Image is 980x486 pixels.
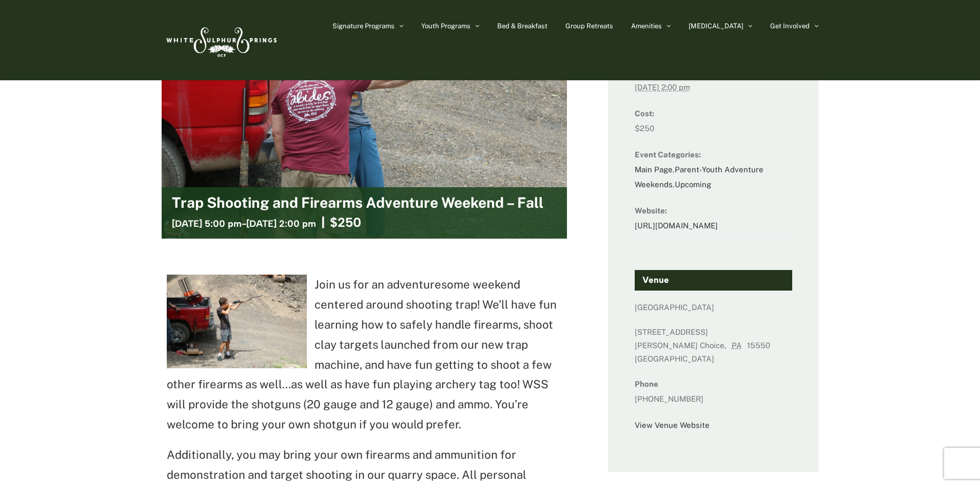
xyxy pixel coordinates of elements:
[635,147,792,162] dt: Event Categories:
[162,16,280,64] img: White Sulphur Springs Logo
[172,217,316,231] h3: -
[689,23,743,29] span: [MEDICAL_DATA]
[675,180,711,189] a: Upcoming
[172,195,543,215] h2: Trap Shooting and Firearms Adventure Weekend – Fall
[167,275,562,435] p: Join us for an adventuresome weekend centered around shooting trap! We’ll have fun learning how t...
[316,215,330,229] span: |
[421,23,471,29] span: Youth Programs
[635,106,792,121] dt: Cost:
[330,215,361,229] span: $250
[635,341,724,350] span: [PERSON_NAME] Choice
[747,341,773,350] span: 15550
[635,421,710,429] a: View Venue Website
[635,354,717,363] span: [GEOGRAPHIC_DATA]
[635,328,708,336] span: [STREET_ADDRESS]
[172,218,242,229] span: [DATE] 5:00 pm
[635,221,718,230] a: [URL][DOMAIN_NAME]
[246,218,316,229] span: [DATE] 2:00 pm
[770,23,810,29] span: Get Involved
[565,23,613,29] span: Group Retreats
[732,341,745,350] abbr: Pennsylvania
[724,341,730,350] span: ,
[635,203,792,218] dt: Website:
[635,121,792,141] dd: $250
[497,23,547,29] span: Bed & Breakfast
[635,376,792,391] dt: Phone
[635,165,763,189] a: Parent-Youth Adventure Weekends
[631,23,662,29] span: Amenities
[635,162,792,198] dd: , ,
[635,270,792,291] h4: Venue
[635,83,690,92] abbr: 2025-11-16
[332,23,395,29] span: Signature Programs
[635,391,792,412] dd: [PHONE_NUMBER]
[635,165,673,174] a: Main Page
[635,300,792,320] dd: [GEOGRAPHIC_DATA]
